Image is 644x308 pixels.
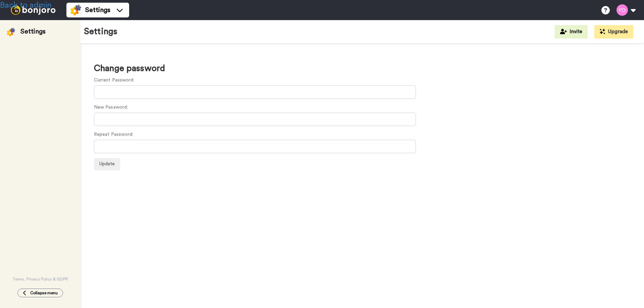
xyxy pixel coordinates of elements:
[94,104,128,111] label: New Password:
[94,131,133,138] label: Repeat Password:
[84,27,117,37] h1: Settings
[17,289,63,297] button: Collapse menu
[555,25,588,39] button: Invite
[30,290,58,296] span: Collapse menu
[7,28,15,36] img: settings-colored.svg
[594,25,633,39] button: Upgrade
[85,5,110,15] span: Settings
[20,27,46,36] div: Settings
[99,162,115,166] span: Update
[94,158,120,170] button: Update
[94,77,134,84] label: Current Password:
[94,64,631,73] h1: Change password
[70,5,81,15] img: settings-colored.svg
